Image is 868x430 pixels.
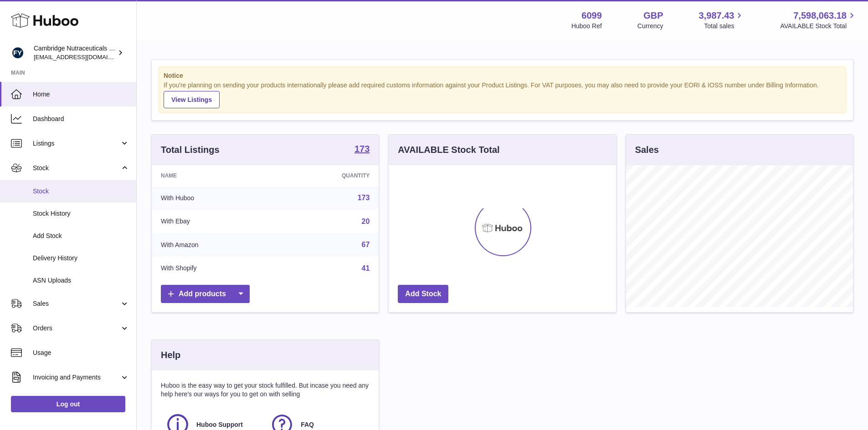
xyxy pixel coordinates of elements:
[33,232,129,240] span: Add Stock
[33,139,120,148] span: Listings
[643,10,663,22] strong: GBP
[164,81,841,108] div: If you're planning on sending your products internationally please add required customs informati...
[780,10,857,30] a: 7,598,063.18 AVAILABLE Stock Total
[152,186,276,210] td: With Huboo
[196,420,243,429] span: Huboo Support
[33,349,129,357] span: Usage
[33,90,129,99] span: Home
[33,115,129,123] span: Dashboard
[699,10,745,30] a: 3,987.43 Total sales
[164,91,220,108] a: View Listings
[11,46,25,60] img: huboo@camnutra.com
[362,218,370,225] a: 20
[581,10,602,22] strong: 6099
[161,144,220,156] h3: Total Listings
[704,22,745,30] span: Total sales
[398,144,499,156] h3: AVAILABLE Stock Total
[152,210,276,233] td: With Ebay
[33,164,120,172] span: Stock
[152,233,276,257] td: With Amazon
[33,373,120,382] span: Invoicing and Payments
[699,10,734,22] span: 3,987.43
[33,254,129,263] span: Delivery History
[780,22,857,30] span: AVAILABLE Stock Total
[33,324,120,333] span: Orders
[34,53,134,61] span: [EMAIL_ADDRESS][DOMAIN_NAME]
[33,187,129,196] span: Stock
[161,349,180,361] h3: Help
[34,44,116,61] div: Cambridge Nutraceuticals Ltd
[33,276,129,285] span: ASN Uploads
[152,257,276,280] td: With Shopify
[164,71,841,80] strong: Notice
[161,381,370,399] p: Huboo is the easy way to get your stock fulfilled. But incase you need any help here's our ways f...
[33,209,129,218] span: Stock History
[301,420,314,429] span: FAQ
[571,22,602,30] div: Huboo Ref
[362,264,370,272] a: 41
[354,144,370,155] a: 173
[398,285,448,304] a: Add Stock
[161,285,250,304] a: Add products
[358,194,370,202] a: 173
[152,165,276,186] th: Name
[276,165,379,186] th: Quantity
[637,22,663,30] div: Currency
[354,144,370,153] strong: 173
[793,10,847,22] span: 7,598,063.18
[362,241,370,248] a: 67
[11,396,125,412] a: Log out
[33,299,120,308] span: Sales
[635,144,659,156] h3: Sales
